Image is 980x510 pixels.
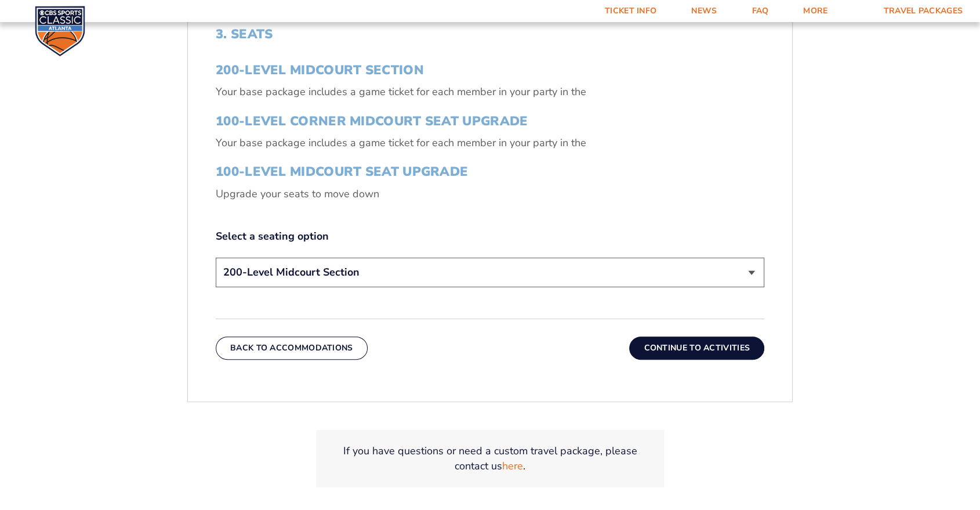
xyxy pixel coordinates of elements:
button: Back To Accommodations [216,337,368,360]
h3: 100-Level Corner Midcourt Seat Upgrade [216,114,764,129]
a: here [502,459,523,473]
h3: 100-Level Midcourt Seat Upgrade [216,164,764,179]
h3: 200-Level Midcourt Section [216,63,764,78]
p: Your base package includes a game ticket for each member in your party in the [216,85,764,99]
img: CBS Sports Classic [35,6,85,56]
p: Upgrade your seats to move down [216,187,764,201]
label: Select a seating option [216,229,764,244]
h2: 3. Seats [216,27,764,42]
button: Continue To Activities [629,337,764,360]
p: Your base package includes a game ticket for each member in your party in the [216,136,764,150]
p: If you have questions or need a custom travel package, please contact us . [330,444,650,473]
